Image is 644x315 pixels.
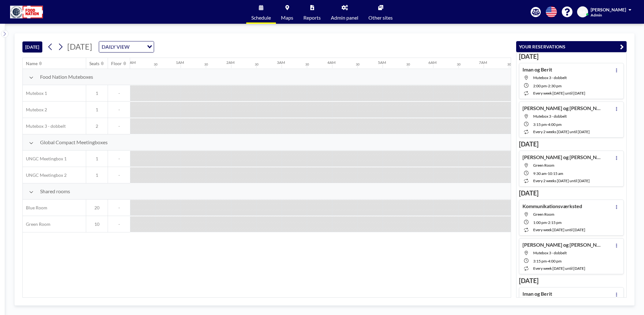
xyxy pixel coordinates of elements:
[547,259,548,263] span: -
[533,122,547,127] span: 3:15 PM
[356,62,360,66] div: 30
[226,60,235,65] div: 2AM
[591,13,602,17] span: Admin
[23,221,51,227] span: Green Room
[100,43,131,51] span: DAILY VIEW
[89,61,99,66] div: Seats
[251,15,271,20] span: Schedule
[533,163,554,168] span: Green Room
[533,91,585,96] span: every week [DATE] until [DATE]
[522,66,552,73] h4: Iman og Berit
[546,171,548,176] span: -
[548,171,563,176] span: 10:15 AM
[533,114,567,119] span: Mutebox 3 - dobbelt
[519,52,624,60] h3: [DATE]
[580,9,586,15] span: BA
[331,15,358,20] span: Admin panel
[519,189,624,197] h3: [DATE]
[108,90,130,96] span: -
[86,221,108,227] span: 10
[86,205,108,211] span: 20
[533,129,590,134] span: every 2 weeks [DATE] until [DATE]
[479,60,487,65] div: 7AM
[23,156,67,162] span: UNGC Meetingbox 1
[533,178,590,183] span: every 2 weeks [DATE] until [DATE]
[522,105,601,111] h4: [PERSON_NAME] og [PERSON_NAME]
[86,123,108,129] span: 2
[10,6,43,18] img: organization-logo
[516,41,627,52] button: YOUR RESERVATIONS
[86,107,108,113] span: 1
[533,171,546,176] span: 9:30 AM
[26,61,38,66] div: Name
[23,90,47,96] span: Mutebox 1
[154,62,158,66] div: 30
[457,62,461,66] div: 30
[305,62,309,66] div: 30
[548,220,562,225] span: 2:15 PM
[86,156,108,162] span: 1
[277,60,285,65] div: 3AM
[40,188,70,195] span: Shared rooms
[125,60,136,65] div: 12AM
[548,83,562,88] span: 2:30 PM
[533,259,547,263] span: 3:15 PM
[327,60,336,65] div: 4AM
[22,41,42,52] button: [DATE]
[23,205,47,211] span: Blue Room
[378,60,386,65] div: 5AM
[255,62,259,66] div: 30
[519,277,624,285] h3: [DATE]
[507,62,511,66] div: 30
[108,221,130,227] span: -
[86,172,108,178] span: 1
[176,60,184,65] div: 1AM
[40,74,93,80] span: Food Nation Muteboxes
[533,250,567,255] span: Mutebox 3 - dobbelt
[547,220,548,225] span: -
[548,259,562,263] span: 4:00 PM
[533,75,567,80] span: Mutebox 3 - dobbelt
[108,107,130,113] span: -
[281,15,293,20] span: Maps
[108,172,130,178] span: -
[548,122,562,127] span: 4:00 PM
[533,227,585,232] span: every week [DATE] until [DATE]
[204,62,208,66] div: 30
[108,205,130,211] span: -
[111,61,122,66] div: Floor
[23,107,47,113] span: Mutebox 2
[23,123,66,129] span: Mutebox 3 - dobbelt
[522,203,582,209] h4: Kommunikationsværksted
[519,140,624,148] h3: [DATE]
[533,212,554,217] span: Green Room
[86,90,108,96] span: 1
[23,172,67,178] span: UNGC Meetingbox 2
[533,83,547,88] span: 2:00 PM
[368,15,393,20] span: Other sites
[67,42,92,51] span: [DATE]
[533,266,585,271] span: every week [DATE] until [DATE]
[303,15,321,20] span: Reports
[108,156,130,162] span: -
[522,242,601,248] h4: [PERSON_NAME] og [PERSON_NAME]
[591,7,626,12] span: [PERSON_NAME]
[406,62,410,66] div: 30
[547,122,548,127] span: -
[522,291,552,297] h4: Iman og Berit
[99,41,154,52] div: Search for option
[533,220,547,225] span: 1:00 PM
[131,43,143,51] input: Search for option
[547,83,548,88] span: -
[108,123,130,129] span: -
[40,139,108,145] span: Global Compact Meetingboxes
[428,60,437,65] div: 6AM
[522,154,601,160] h4: [PERSON_NAME] og [PERSON_NAME]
